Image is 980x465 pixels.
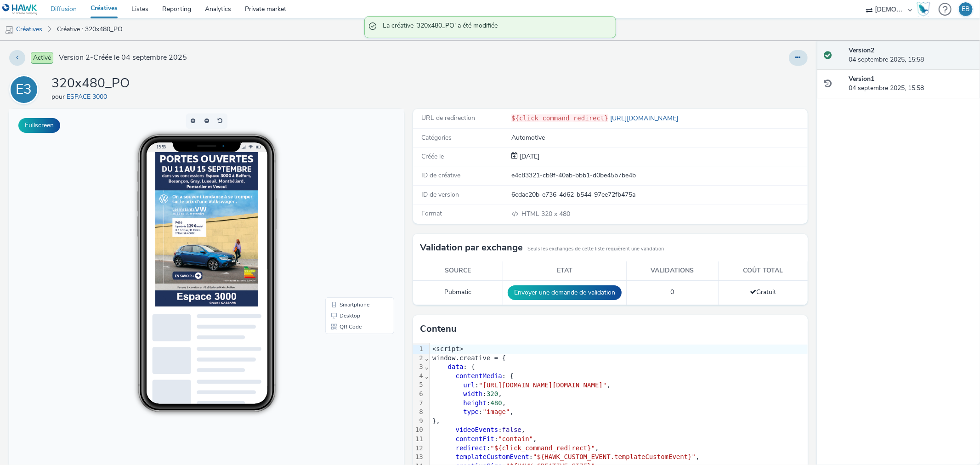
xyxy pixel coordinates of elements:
div: : , [430,381,807,390]
span: Fold line [425,372,429,380]
span: videoEvents [456,426,498,433]
span: "image" [483,408,510,415]
span: Fold line [425,363,429,370]
div: 11 [413,435,425,444]
span: Format [421,209,442,218]
div: 10 [413,425,425,435]
span: Gratuit [750,288,776,296]
span: contentMedia [456,372,502,380]
div: 4 [413,372,425,381]
a: [URL][DOMAIN_NAME] [608,114,682,123]
div: : , [430,425,807,435]
span: templateCustomEvent [456,453,529,460]
th: Validations [626,261,719,280]
div: 04 septembre 2025, 15:58 [849,74,973,93]
th: Coût total [719,261,808,280]
span: Catégories [421,133,452,142]
span: "[URL][DOMAIN_NAME][DOMAIN_NAME]" [479,381,606,389]
div: 3 [413,363,425,372]
td: Pubmatic [413,280,503,305]
li: Smartphone [318,190,383,201]
div: window.creative = { [430,354,807,363]
div: 6 [413,390,425,399]
div: 9 [413,417,425,426]
span: Version 2 - Créée le 04 septembre 2025 [59,52,187,63]
span: Smartphone [330,193,360,198]
span: width [463,390,482,397]
span: Fold line [425,354,429,362]
span: La créative '320x480_PO' a été modifiée [383,21,606,33]
div: : { [430,372,807,381]
span: height [463,399,487,407]
div: EB [962,2,970,16]
span: data [448,363,464,370]
div: 8 [413,408,425,417]
span: 480 [491,399,502,407]
a: Créative : 320x480_PO [52,18,127,40]
li: QR Code [318,212,383,223]
span: URL de redirection [421,113,475,122]
th: Source [413,261,503,280]
div: : { [430,363,807,372]
span: ID de créative [421,171,460,180]
h1: 320x480_PO [51,75,130,92]
div: : , [430,399,807,408]
div: Automotive [511,133,806,142]
h3: Validation par exchange [420,241,523,255]
span: redirect [456,444,487,452]
div: 12 [413,444,425,453]
span: HTML [521,210,541,218]
div: : , [430,390,807,399]
li: Desktop [318,201,383,212]
div: E3 [16,77,32,102]
span: pour [51,92,67,101]
div: 7 [413,399,425,408]
th: Etat [503,261,626,280]
span: false [502,426,521,433]
span: type [463,408,479,415]
a: ESPACE 3000 [67,92,111,101]
small: Seuls les exchanges de cette liste requièrent une validation [527,245,664,253]
div: 5 [413,380,425,390]
div: : , [430,444,807,453]
img: mobile [5,25,14,34]
div: <script> [430,345,807,354]
a: E3 [9,85,42,94]
div: : , [430,435,807,444]
div: 6cdac20b-e736-4d62-b544-97ee72fb475a [511,190,806,199]
strong: Version 1 [849,74,874,83]
div: 04 septembre 2025, 15:58 [849,46,973,65]
span: "contain" [498,435,533,442]
div: 13 [413,453,425,462]
code: ${click_command_redirect} [511,114,608,122]
span: Activé [31,52,53,64]
span: 320 [487,390,498,397]
img: Hawk Academy [917,2,930,17]
div: 1 [413,345,425,354]
span: 0 [671,288,674,296]
div: e4c83321-cb9f-40ab-bbb1-d0be45b7be4b [511,171,806,180]
span: QR Code [330,215,352,221]
button: Fullscreen [18,118,60,133]
div: 2 [413,354,425,363]
div: }, [430,417,807,426]
div: : , [430,453,807,462]
a: Hawk Academy [917,2,934,17]
span: [DATE] [518,152,539,161]
h3: Contenu [420,322,457,336]
span: 320 x 480 [521,210,570,218]
button: Envoyer une demande de validation [508,285,622,300]
span: "${HAWK_CUSTOM_EVENT.templateCustomEvent}" [533,453,696,460]
span: ID de version [421,190,459,199]
span: url [463,381,475,389]
span: Créée le [421,152,444,161]
span: contentFit [456,435,494,442]
div: : , [430,408,807,417]
div: Création 04 septembre 2025, 15:58 [518,152,539,161]
span: "${click_command_redirect}" [491,444,595,452]
img: undefined Logo [2,4,38,15]
span: Desktop [330,204,351,210]
span: 15:58 [147,35,157,40]
strong: Version 2 [849,46,874,55]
